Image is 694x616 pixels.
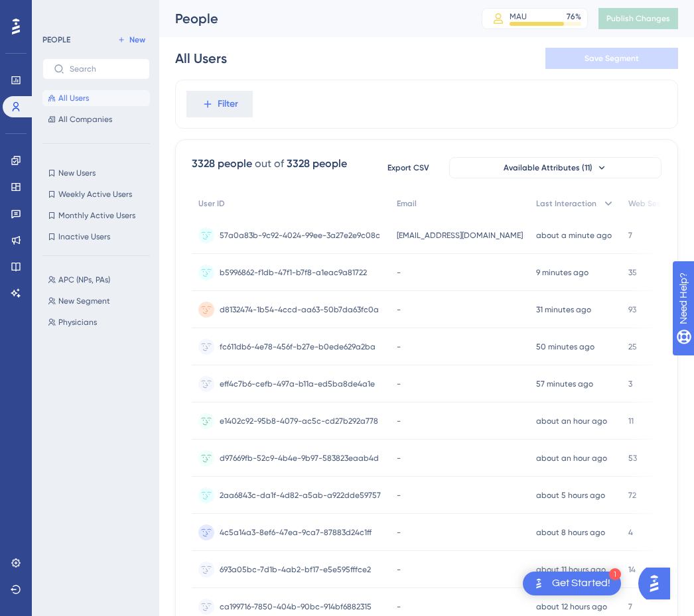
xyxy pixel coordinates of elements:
div: 3328 people [287,156,347,172]
span: Web Session [628,198,676,209]
span: 11 [628,416,634,426]
span: 4 [628,527,633,538]
button: New Segment [42,293,158,309]
span: 53 [628,453,637,463]
div: 1 [609,568,621,580]
div: out of [255,156,284,172]
span: New [129,34,145,45]
span: - [397,564,401,575]
span: All Companies [58,114,112,125]
span: User ID [198,198,225,209]
span: New Segment [58,296,110,306]
span: fc611db6-4e78-456f-b27e-b0ede629a2ba [220,341,376,352]
span: - [397,601,401,612]
span: APC (NPs, PAs) [58,275,110,285]
button: Weekly Active Users [42,186,150,202]
span: 14 [628,564,636,575]
span: Publish Changes [606,13,670,24]
time: about 5 hours ago [536,491,605,500]
button: Monthly Active Users [42,208,150,223]
time: about 11 hours ago [536,565,606,574]
div: Open Get Started! checklist, remaining modules: 1 [523,572,621,595]
button: Publish Changes [598,8,678,29]
span: Filter [218,96,238,112]
span: 4c5a14a3-8ef6-47ea-9ca7-87883d24c1ff [220,527,372,538]
div: 3328 people [192,156,252,172]
span: b5996862-f1db-47f1-b7f8-a1eac9a81722 [220,267,367,278]
span: - [397,267,401,278]
button: Physicians [42,314,158,330]
button: New Users [42,165,150,181]
span: All Users [58,93,89,103]
span: - [397,304,401,315]
time: 57 minutes ago [536,379,593,389]
div: All Users [175,49,227,68]
span: - [397,453,401,463]
span: Save Segment [585,53,639,64]
time: 50 minutes ago [536,342,594,351]
button: Available Attributes (11) [449,157,661,178]
div: Get Started! [552,576,610,591]
button: APC (NPs, PAs) [42,272,158,288]
time: 31 minutes ago [536,305,591,314]
img: launcher-image-alternative-text [531,576,547,591]
span: - [397,490,401,501]
div: People [175,9,449,28]
span: Physicians [58,317,97,328]
time: 9 minutes ago [536,268,589,277]
button: All Users [42,90,150,106]
time: about an hour ago [536,416,607,426]
span: 93 [628,304,636,315]
div: MAU [510,11,527,22]
span: e1402c92-95b8-4079-ac5c-cd27b292a778 [220,416,378,426]
span: 693a05bc-7d1b-4ab2-bf17-e5e595fffce2 [220,564,371,575]
span: eff4c7b6-cefb-497a-b11a-ed5ba8de4a1e [220,379,375,389]
span: Last Interaction [536,198,596,209]
span: Monthly Active Users [58,210,135,221]
span: Inactive Users [58,231,110,242]
span: 7 [628,601,632,612]
span: Export CSV [387,162,429,173]
span: Available Attributes (11) [504,162,592,173]
span: ca199716-7850-404b-90bc-914bf6882315 [220,601,372,612]
span: - [397,527,401,538]
span: 35 [628,267,637,278]
span: d97669fb-52c9-4b4e-9b97-583823eaab4d [220,453,379,463]
span: 57a0a83b-9c92-4024-99ee-3a27e2e9c08c [220,230,380,241]
input: Search [70,64,139,74]
button: New [113,32,150,48]
span: 2aa6843c-da1f-4d82-a5ab-a922dde59757 [220,490,381,501]
span: 3 [628,379,632,389]
span: 72 [628,490,636,501]
div: 76 % [567,11,581,22]
time: about 8 hours ago [536,528,605,537]
time: about 12 hours ago [536,602,607,611]
iframe: UserGuiding AI Assistant Launcher [638,564,678,603]
button: Save Segment [545,48,678,69]
span: 25 [628,341,637,352]
time: about an hour ago [536,454,607,463]
span: - [397,379,401,389]
span: Need Help? [31,3,83,19]
span: New Users [58,168,96,178]
time: about a minute ago [536,231,612,240]
span: 7 [628,230,632,241]
span: Email [397,198,417,209]
span: - [397,341,401,352]
span: [EMAIL_ADDRESS][DOMAIN_NAME] [397,230,523,241]
button: All Companies [42,111,150,127]
button: Export CSV [375,157,441,178]
button: Inactive Users [42,229,150,245]
span: - [397,416,401,426]
button: Filter [186,91,253,117]
div: PEOPLE [42,34,70,45]
span: d8132474-1b54-4ccd-aa63-50b7da63fc0a [220,304,379,315]
span: Weekly Active Users [58,189,132,200]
